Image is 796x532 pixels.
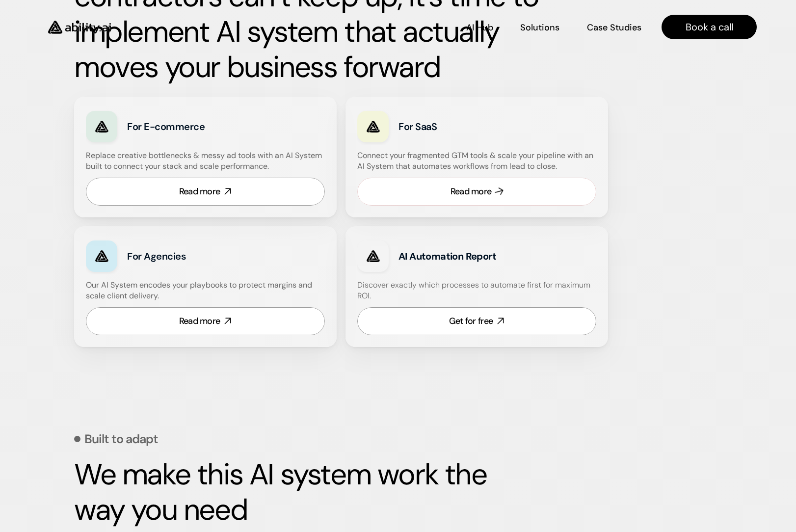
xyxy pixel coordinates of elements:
a: Read more [357,178,596,206]
strong: We make this AI system work the way you need [74,455,493,529]
div: Read more [179,315,220,327]
strong: AI Automation Report [398,250,496,263]
h4: Connect your fragmented GTM tools & scale your pipeline with an AI System that automates workflow... [357,150,601,172]
p: Built to adapt [84,433,158,445]
div: Read more [451,186,492,198]
p: Book a call [686,20,733,34]
a: Book a call [662,15,757,39]
a: Case Studies [586,19,642,36]
a: Solutions [520,19,559,36]
h3: For E-commerce [127,120,261,133]
p: AI Hub [466,22,493,34]
a: Get for free [357,307,596,335]
h4: Replace creative bottlenecks & messy ad tools with an AI System built to connect your stack and s... [86,150,322,172]
p: Solutions [520,22,559,34]
h4: Discover exactly which processes to automate first for maximum ROI. [357,280,596,302]
a: Read more [86,307,325,335]
a: AI Hub [466,19,493,36]
h3: For SaaS [398,120,532,133]
div: Get for free [449,315,493,327]
div: Read more [179,186,220,198]
h3: For Agencies [127,249,261,263]
h4: Our AI System encodes your playbooks to protect margins and scale client delivery. [86,280,325,302]
a: Read more [86,178,325,206]
nav: Main navigation [125,15,757,39]
p: Case Studies [587,22,641,34]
